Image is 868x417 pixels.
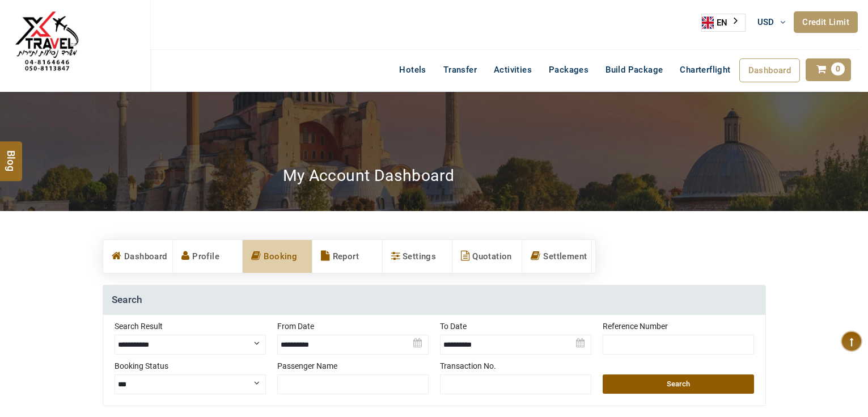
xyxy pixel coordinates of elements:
[597,58,671,81] a: Build Package
[831,62,845,75] span: 0
[485,58,540,81] a: Activities
[701,14,746,32] aside: Language selected: English
[277,360,429,372] label: Passenger Name
[9,5,85,82] img: The Royal Line Holidays
[603,374,754,394] button: Search
[748,65,791,75] span: Dashboard
[312,240,382,273] a: Report
[806,58,851,81] a: 0
[680,65,730,75] span: Charterflight
[173,240,242,273] a: Profile
[540,58,597,81] a: Packages
[115,321,266,332] label: Search Result
[283,166,455,186] h2: My Account Dashboard
[794,11,858,33] a: Credit Limit
[103,285,765,315] h4: Search
[798,346,868,400] iframe: chat widget
[391,58,434,81] a: Hotels
[383,240,452,273] a: Settings
[435,58,485,81] a: Transfer
[115,360,266,372] label: Booking Status
[440,360,591,372] label: Transaction No.
[757,17,774,27] span: USD
[701,14,746,32] div: Language
[671,58,739,81] a: Charterflight
[522,240,591,273] a: Settlement
[103,240,172,273] a: Dashboard
[4,150,19,159] span: Blog
[603,321,754,332] label: Reference Number
[243,240,312,273] a: Booking
[702,14,745,31] a: EN
[452,240,522,273] a: Quotation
